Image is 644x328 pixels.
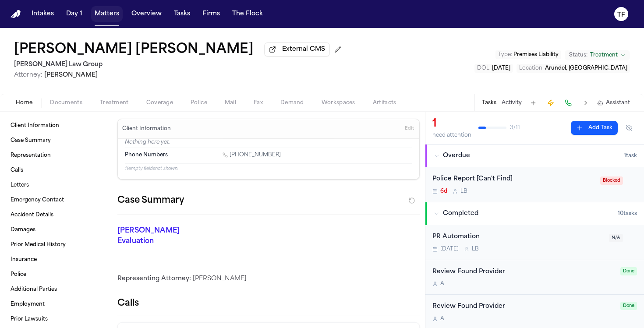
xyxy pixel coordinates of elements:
[597,99,630,106] button: Assistant
[443,209,478,218] span: Completed
[264,42,330,56] button: External CMS
[620,267,637,275] span: Done
[63,6,86,22] button: Day 1
[11,241,66,248] span: Prior Medical History
[7,163,105,177] a: Calls
[460,188,467,195] span: L B
[624,152,637,159] span: 1 task
[125,152,168,159] span: Phone Numbers
[125,139,412,148] p: Nothing here yet.
[14,42,254,58] button: Edit matter name
[282,45,325,54] span: External CMS
[117,226,211,247] p: [PERSON_NAME] Evaluation
[405,126,414,132] span: Edit
[14,72,42,78] span: Attorney:
[617,12,625,18] text: TF
[425,202,644,225] button: Completed10tasks
[322,99,355,106] span: Workspaces
[120,125,173,132] h3: Client Information
[425,225,644,260] div: Open task: PR Automation
[11,256,37,263] span: Insurance
[425,167,644,202] div: Open task: Police Report [Can't Find]
[620,302,637,310] span: Done
[502,99,522,106] button: Activity
[199,6,223,22] button: Firms
[7,208,105,222] a: Accident Details
[229,6,266,22] button: The Flock
[545,97,557,109] button: Create Immediate Task
[425,260,644,295] div: Open task: Review Found Provider
[11,271,26,278] span: Police
[432,232,604,242] div: PR Automation
[7,282,105,296] a: Additional Parties
[440,188,447,195] span: 6d
[519,66,544,71] span: Location :
[11,286,57,293] span: Additional Parties
[492,66,510,71] span: [DATE]
[545,66,627,71] span: Arundel, [GEOGRAPHIC_DATA]
[571,121,618,135] button: Add Task
[117,297,420,310] h2: Calls
[425,145,644,167] button: Overdue1task
[170,6,194,22] button: Tasks
[11,197,64,204] span: Emergency Contact
[7,148,105,162] a: Representation
[565,50,630,60] button: Change status from Treatment
[14,42,254,58] h1: [PERSON_NAME] [PERSON_NAME]
[11,152,51,159] span: Representation
[11,212,53,219] span: Accident Details
[11,10,21,18] a: Home
[117,275,420,283] div: [PERSON_NAME]
[527,97,539,109] button: Add Task
[432,117,471,131] div: 1
[16,99,32,106] span: Home
[11,167,23,174] span: Calls
[7,238,105,252] a: Prior Medical History
[7,297,105,311] a: Employment
[7,223,105,237] a: Damages
[7,119,105,133] a: Client Information
[117,275,191,282] span: Representing Attorney:
[50,99,82,106] span: Documents
[373,99,396,106] span: Artifacts
[11,137,51,144] span: Case Summary
[11,301,45,308] span: Employment
[7,178,105,192] a: Letters
[280,99,304,106] span: Demand
[225,99,236,106] span: Mail
[44,72,98,78] span: [PERSON_NAME]
[11,122,59,129] span: Client Information
[440,280,444,287] span: A
[14,60,345,70] h2: [PERSON_NAME] Law Group
[7,193,105,207] a: Emergency Contact
[600,176,623,185] span: Blocked
[569,52,587,59] span: Status:
[7,312,105,326] a: Prior Lawsuits
[477,66,491,71] span: DOL :
[7,253,105,267] a: Insurance
[117,194,184,208] h2: Case Summary
[128,6,165,22] button: Overview
[432,267,615,277] div: Review Found Provider
[621,121,637,135] button: Hide completed tasks (⌘⇧H)
[618,210,637,217] span: 10 task s
[28,6,57,22] button: Intakes
[472,246,479,253] span: L B
[223,152,281,159] a: Call 1 (207) 298-0095
[91,6,123,22] button: Matters
[440,315,444,322] span: A
[513,52,559,57] span: Premises Liability
[11,182,29,189] span: Letters
[590,52,618,59] span: Treatment
[609,234,623,242] span: N/A
[482,99,496,106] button: Tasks
[432,132,471,139] div: need attention
[510,124,520,131] span: 3 / 11
[254,99,263,106] span: Fax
